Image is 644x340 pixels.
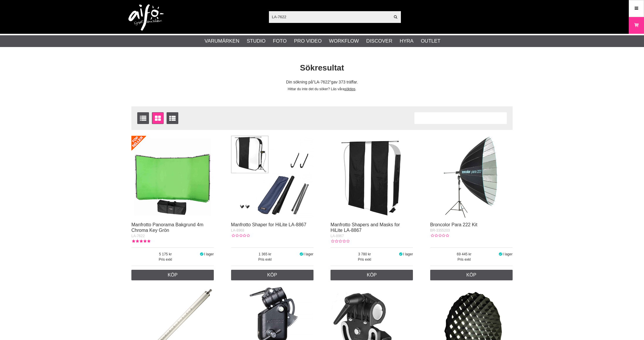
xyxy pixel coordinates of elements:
a: Outlet [421,37,440,45]
i: I lager [299,252,304,256]
span: Pris exkl [131,257,199,262]
a: Listvisning [137,112,149,124]
span: 5 175 [131,252,199,257]
a: Köp [430,270,513,280]
a: Köp [231,270,313,280]
span: LA-7622 [131,234,145,238]
span: Pris exkl [231,257,299,262]
img: Manfrotto Shaper for HiLite LA-8867 [231,136,313,218]
input: Sök produkter ... [269,12,390,21]
span: Hittar du inte det du söker? Läs våra [288,87,344,91]
span: I lager [204,252,214,256]
a: Utökad listvisning [167,112,178,124]
a: Pro Video [294,37,321,45]
span: LA-8967 [331,234,344,238]
img: Broncolor Para 222 Kit [430,136,513,218]
i: I lager [199,252,204,256]
div: Kundbetyg: 0 [331,239,349,244]
a: Broncolor Para 222 Kit [430,222,477,227]
div: Kundbetyg: 5.00 [131,239,150,244]
a: Foto [273,37,287,45]
a: söktips [344,87,355,91]
span: 69 445 [430,252,498,257]
a: Köp [131,270,214,280]
span: 1 365 [231,252,299,257]
span: Pris exkl [430,257,498,262]
span: . [355,87,356,91]
div: Kundbetyg: 0 [430,233,449,238]
a: Studio [247,37,265,45]
span: BR-3355203 [430,228,450,232]
a: Manfrotto Shaper for HiLite LA-8867 [231,222,306,227]
a: Discover [366,37,392,45]
span: I lager [503,252,512,256]
a: Workflow [329,37,359,45]
div: Kundbetyg: 0 [231,233,250,238]
a: Köp [331,270,413,280]
span: Pris exkl [331,257,399,262]
i: I lager [399,252,403,256]
span: LA-7622 [313,80,331,84]
a: Varumärken [205,37,240,45]
i: I lager [498,252,503,256]
span: LA-8968 [231,228,244,232]
img: Manfrotto Shapers and Masks for HiLite LA-8867 [331,136,413,218]
a: Manfrotto Shapers and Masks for HiLite LA-8867 [331,222,400,233]
span: I lager [403,252,413,256]
span: I lager [304,252,313,256]
a: Hyra [400,37,413,45]
a: Manfrotto Panorama Bakgrund 4m Chroma Key Grön [131,222,203,233]
a: Fönstervisning [152,112,164,124]
img: Manfrotto Panorama Bakgrund 4m Chroma Key Grön [131,136,214,218]
img: logo.png [128,4,164,31]
span: Din sökning på gav 373 träffar. [286,80,358,84]
span: 3 780 [331,252,399,257]
h1: Sökresultat [127,62,517,74]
